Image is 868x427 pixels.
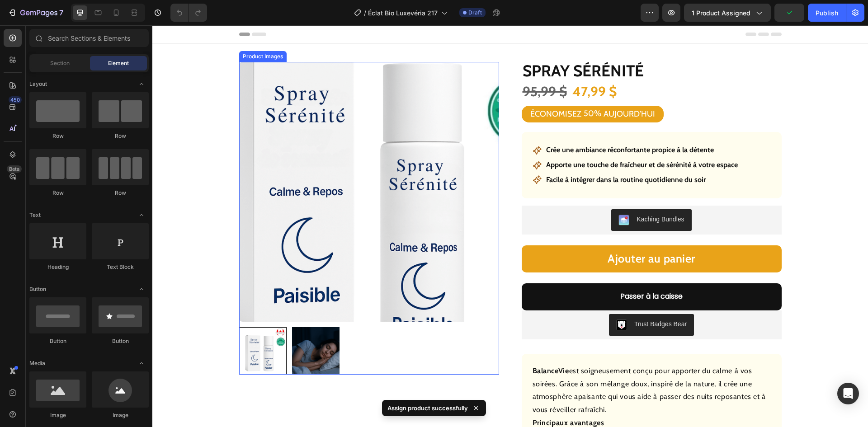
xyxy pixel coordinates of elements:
button: Trust Badges Bear [457,289,542,310]
button: 7 [4,4,67,22]
div: 47,99 $ [419,56,465,76]
div: 450 [9,96,22,103]
p: est soigneusement conçu pour apporter du calme à vos soirées. Grâce à son mélange doux, inspiré d... [380,341,613,389]
div: Image [92,411,149,419]
span: Media [29,359,45,367]
div: Undo/Redo [170,4,207,22]
div: Row [29,189,86,197]
span: Draft [468,9,482,17]
span: Text [29,211,41,219]
div: 50% [430,82,450,94]
img: CLDR_q6erfwCEAE=.png [464,294,475,305]
div: Ajouter au panier [455,225,543,242]
button: Ajouter au panier [369,220,629,247]
p: Assign product successfully [387,404,468,413]
span: Layout [29,80,47,88]
div: Row [92,132,149,140]
div: Button [92,337,149,345]
div: Passer à la caisse [468,265,530,278]
div: ÉCONOMISEZ [377,82,430,95]
div: Text Block [92,263,149,271]
button: Passer à la caisse [369,258,629,285]
div: 95,99 $ [369,56,415,76]
img: KachingBundles.png [466,189,477,200]
span: Toggle open [134,208,149,222]
input: Search Sections & Elements [29,29,149,47]
iframe: Design area [152,25,868,427]
span: Button [29,285,46,293]
div: Kaching Bundles [484,189,532,199]
button: 1 product assigned [684,4,771,22]
div: AUJOURD’HUI [450,82,504,95]
p: Crée une ambiance réconfortante propice à la détente [394,118,561,131]
strong: BalanceVie [380,341,417,350]
div: Button [29,337,86,345]
p: Apporte une touche de fraîcheur et de sérénité à votre espace [394,133,585,146]
span: Toggle open [134,356,149,371]
div: Open Intercom Messenger [837,383,859,404]
span: Element [108,59,129,67]
div: Publish [816,8,838,18]
div: Beta [7,165,22,173]
div: Row [92,189,149,197]
p: 7 [59,7,63,18]
span: Section [50,59,70,67]
p: Facile à intégrer dans la routine quotidienne du soir [394,148,553,161]
span: / [364,8,366,18]
span: Toggle open [134,282,149,296]
div: Row [29,132,86,140]
h1: Spray Sérénité [369,37,629,54]
span: 1 product assigned [692,8,750,18]
span: Éclat Bio Luxevéria 217 [368,8,438,18]
div: Heading [29,263,86,271]
div: Image [29,411,86,419]
span: Toggle open [134,77,149,91]
strong: Principaux avantages [380,393,452,402]
button: Publish [808,4,846,22]
div: Trust Badges Bear [482,294,534,304]
button: Kaching Bundles [459,184,539,206]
